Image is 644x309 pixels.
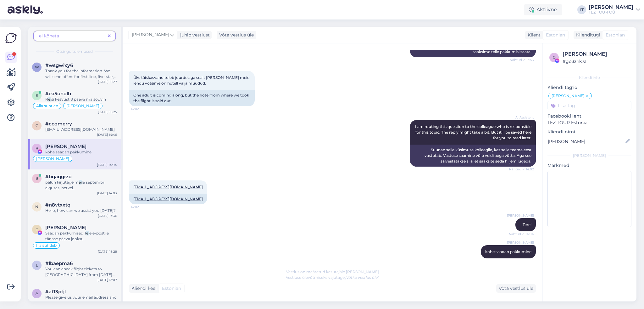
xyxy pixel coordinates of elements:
[36,104,58,108] span: Alla suhtleb
[45,225,86,230] span: Terje Ilves
[36,123,38,128] span: c
[547,75,631,80] div: Kliendi info
[509,259,534,263] span: Nähtud ✓ 14:04
[36,227,38,232] span: T
[97,163,117,167] div: [DATE] 14:04
[45,174,72,179] span: #bqaqgrzo
[129,90,255,106] div: One adult is coming along, but the hotel from where we took the flight is sold out.
[45,267,115,305] span: You can check flight tickets to [GEOGRAPHIC_DATA] from [DATE] to [DATE] by visiting our real-time...
[525,32,541,38] div: Klient
[507,240,534,245] span: [PERSON_NAME]
[162,285,181,292] span: Estonian
[98,249,117,254] div: [DATE] 13:29
[547,84,631,91] p: Kliendi tag'id
[523,222,531,227] span: Tere!
[45,127,115,132] span: [EMAIL_ADDRESS][DOMAIN_NAME]
[35,204,38,209] span: n
[546,32,565,38] span: Estonian
[36,263,38,268] span: l
[45,97,48,102] span: R
[79,180,82,185] mark: ei
[574,32,600,38] div: Klienditugi
[548,138,624,145] input: Lisa nimi
[131,205,154,209] span: 14:02
[131,107,154,111] span: 14:02
[547,129,631,135] p: Kliendi nimi
[547,113,631,119] p: Facebooki leht
[510,58,534,62] span: Nähtud ✓ 13:53
[45,91,71,97] span: #ea5unolh
[66,104,99,108] span: [PERSON_NAME]
[485,249,531,254] span: kohe saadan pakkumine
[577,5,586,14] div: IT
[45,208,116,213] span: Hello, how can we assist you [DATE]?
[589,5,633,10] div: [PERSON_NAME]
[286,275,379,280] span: Vestluse ülevõtmiseks vajutage
[56,49,93,54] span: Otsingu tulemused
[51,97,106,102] span: si kesvust 8 päeva ma soovin
[45,144,86,149] span: Ruslana Loode
[563,58,630,65] div: # go3znk7a
[129,285,157,292] div: Kliendi keel
[97,132,117,137] div: [DATE] 14:46
[345,275,379,280] i: „Võtke vestlus üle”
[415,124,532,140] span: I am routing this question to the colleague who is responsible for this topic. The reply might ta...
[286,269,379,274] span: Vestlus on määratud kasutajale [PERSON_NAME]
[133,75,250,86] span: Üks täiskasvanu tuleb juurde aga sealt [PERSON_NAME] meie lendu võtsime on hotell välja müüdud.
[45,261,73,266] span: #lbaepma6
[98,213,117,218] div: [DATE] 13:36
[36,146,38,151] span: R
[45,202,70,208] span: #n8vtxxtq
[45,150,92,154] span: kohe saadan pakkumine
[606,32,625,38] span: Estonian
[39,33,59,39] span: ei kõneta
[35,65,39,69] span: w
[509,232,534,236] span: Nähtud ✓ 14:04
[589,5,640,15] a: [PERSON_NAME]TEZ TOUR OÜ
[178,32,210,38] div: juhib vestlust
[496,284,536,293] div: Võta vestlus üle
[507,213,534,218] span: [PERSON_NAME]
[589,10,633,15] div: TEZ TOUR OÜ
[509,167,534,172] span: Nähtud ✓ 14:02
[45,231,86,235] span: Saadan pakkumised T
[547,119,631,126] p: TEZ TOUR Estonia
[552,94,585,98] span: [PERSON_NAME]
[97,278,117,282] div: [DATE] 13:07
[217,31,256,39] div: Võta vestlus üle
[45,289,66,295] span: #at13pfjl
[133,185,203,189] a: [EMAIL_ADDRESS][DOMAIN_NAME]
[133,196,203,201] a: [EMAIL_ADDRESS][DOMAIN_NAME]
[98,110,117,114] div: [DATE] 15:25
[410,145,536,167] div: Suunan selle küsimuse kolleegile, kes selle teema eest vastutab. Vastuse saamine võib veidi aega ...
[45,63,73,68] span: #wsgwixy6
[97,191,117,196] div: [DATE] 14:03
[36,176,38,181] span: b
[5,32,17,44] img: Askly Logo
[510,115,534,120] span: AI Assistent
[547,162,631,169] p: Märkmed
[45,180,105,196] span: le septembri alguses, hetkel veel
[563,50,630,58] div: [PERSON_NAME]
[36,157,69,161] span: [PERSON_NAME]
[45,69,117,107] span: Thank you for the information. We will send offers for first-line, five-star, all-inclusive hotel...
[98,80,117,84] div: [DATE] 15:27
[36,291,38,296] span: a
[45,180,79,185] span: palun kirjutage m
[36,93,38,98] span: e
[132,31,169,38] span: [PERSON_NAME]
[547,101,631,110] input: Lisa tag
[48,97,51,102] mark: ei
[36,244,57,247] span: Ilja suhtleb
[45,121,72,127] span: #ccqmerry
[86,231,89,235] mark: ei
[524,4,562,15] div: Aktiivne
[553,55,556,60] span: g
[547,153,631,158] div: [PERSON_NAME]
